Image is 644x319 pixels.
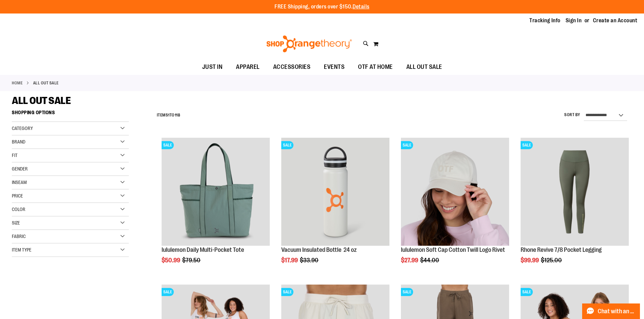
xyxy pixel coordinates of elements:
a: Rhone Revive 7/8 Pocket Legging [521,246,602,253]
div: product [398,134,512,281]
span: SALE [521,288,533,296]
label: Sort By [564,112,580,118]
span: $17.99 [281,257,299,264]
a: Sign In [566,17,582,24]
span: SALE [281,141,293,149]
a: Tracking Info [529,17,560,24]
a: lululemon Soft Cap Cotton Twill Logo Rivet [401,246,505,253]
span: SALE [162,288,174,296]
span: Fabric [12,234,26,239]
a: Rhone Revive 7/8 Pocket LeggingSALE [521,138,629,247]
img: Rhone Revive 7/8 Pocket Legging [521,138,629,246]
h2: Items to [157,110,181,121]
div: product [158,134,273,281]
div: product [517,134,632,281]
div: product [278,134,393,281]
span: $44.00 [420,257,440,264]
span: SALE [281,288,293,296]
span: SALE [521,141,533,149]
a: Create an Account [593,17,638,24]
span: $99.99 [521,257,540,264]
span: Fit [12,153,18,158]
span: Inseam [12,180,27,185]
span: EVENTS [324,59,344,75]
span: APPAREL [236,59,260,75]
img: lululemon Daily Multi-Pocket Tote [162,138,270,246]
a: Details [353,4,369,10]
a: Vacuum Insulated Bottle 24 ozSALE [281,138,389,247]
span: SALE [401,141,413,149]
span: $79.50 [182,257,201,264]
span: ALL OUT SALE [12,95,71,106]
span: $27.99 [401,257,419,264]
span: SALE [401,288,413,296]
strong: Shopping Options [12,107,129,122]
img: Vacuum Insulated Bottle 24 oz [281,138,389,246]
a: lululemon Daily Multi-Pocket Tote [162,246,244,253]
strong: ALL OUT SALE [33,80,59,86]
span: Item Type [12,247,31,252]
span: ACCESSORIES [273,59,311,75]
span: Price [12,193,23,198]
span: Size [12,220,20,225]
span: 118 [175,113,181,117]
span: JUST IN [202,59,223,75]
span: $50.99 [162,257,181,264]
span: $33.90 [300,257,319,264]
img: Shop Orangetheory [265,35,353,52]
span: Color [12,207,25,212]
a: Vacuum Insulated Bottle 24 oz [281,246,357,253]
span: ALL OUT SALE [406,59,442,75]
span: 1 [168,113,170,117]
a: Home [12,80,23,86]
a: lululemon Daily Multi-Pocket ToteSALE [162,138,270,247]
img: OTF lululemon Soft Cap Cotton Twill Logo Rivet Khaki [401,138,509,246]
span: OTF AT HOME [358,59,393,75]
span: Chat with an Expert [598,308,636,315]
p: FREE Shipping, orders over $150. [275,3,369,11]
span: $125.00 [541,257,563,264]
span: SALE [162,141,174,149]
a: OTF lululemon Soft Cap Cotton Twill Logo Rivet KhakiSALE [401,138,509,247]
span: Category [12,126,33,131]
span: Gender [12,166,28,171]
span: Brand [12,139,25,144]
button: Chat with an Expert [582,303,640,319]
